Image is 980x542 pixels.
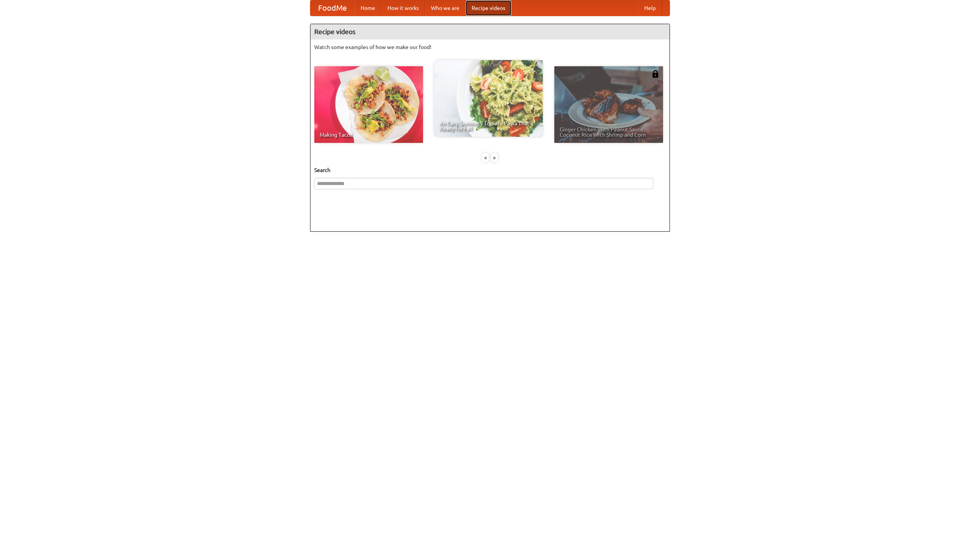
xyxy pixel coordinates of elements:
span: An Easy, Summery Tomato Pasta That's Ready for Fall [439,121,537,131]
a: Home [354,0,381,16]
p: Watch some examples of how we make our food! [314,43,666,51]
a: Who we are [425,0,465,16]
h5: Search [314,166,666,174]
h4: Recipe videos [310,24,670,39]
div: » [491,153,498,162]
a: FoodMe [310,0,354,16]
a: How it works [381,0,425,16]
a: Help [638,0,662,16]
a: Recipe videos [465,0,511,16]
a: Making Tacos [314,66,423,143]
div: « [482,153,489,162]
a: An Easy, Summery Tomato Pasta That's Ready for Fall [434,60,543,137]
span: Making Tacos [320,132,418,138]
img: 483408.png [652,70,659,78]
